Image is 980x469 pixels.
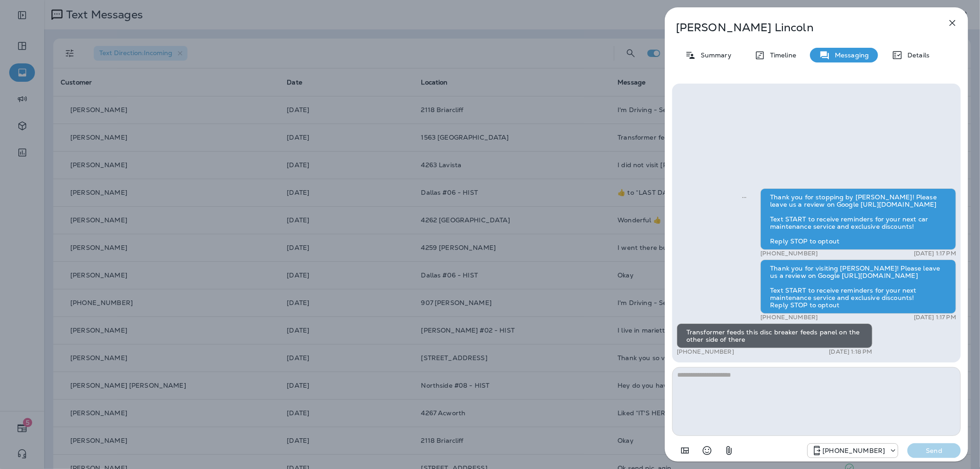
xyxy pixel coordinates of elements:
[903,51,929,59] p: Details
[760,260,956,314] div: Thank you for visiting [PERSON_NAME]! Please leave us a review on Google [URL][DOMAIN_NAME] Text ...
[765,51,796,59] p: Timeline
[822,447,885,454] p: [PHONE_NUMBER]
[808,445,898,456] div: +1 (470) 480-0229
[676,441,694,460] button: Add in a premade template
[676,21,927,34] p: [PERSON_NAME] Lincoln
[760,314,818,321] p: [PHONE_NUMBER]
[829,348,872,356] p: [DATE] 1:18 PM
[914,314,956,321] p: [DATE] 1:17 PM
[696,51,731,59] p: Summary
[830,51,869,59] p: Messaging
[698,441,716,460] button: Select an emoji
[760,250,818,257] p: [PHONE_NUMBER]
[760,188,956,250] div: Thank you for stopping by [PERSON_NAME]! Please leave us a review on Google [URL][DOMAIN_NAME] Te...
[742,192,747,201] span: Sent
[677,348,734,356] p: [PHONE_NUMBER]
[914,250,956,257] p: [DATE] 1:17 PM
[677,323,872,348] div: Transformer feeds this disc breaker feeds panel on the other side of there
